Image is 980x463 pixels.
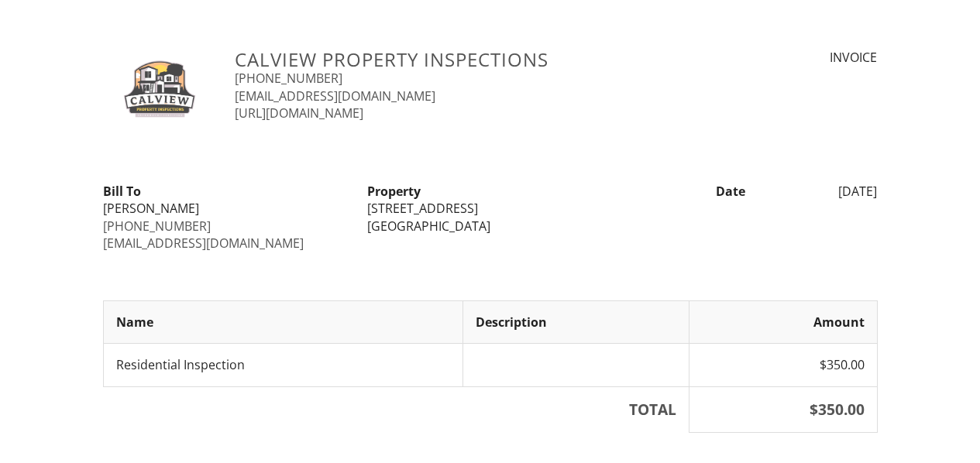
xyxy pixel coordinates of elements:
a: [URL][DOMAIN_NAME] [235,105,363,122]
td: $350.00 [689,344,877,386]
strong: Bill To [103,183,141,200]
a: [EMAIL_ADDRESS][DOMAIN_NAME] [235,87,435,105]
h3: Calview Property Inspections [235,49,679,70]
th: TOTAL [103,386,689,433]
div: [DATE] [755,183,887,200]
div: INVOICE [697,49,877,66]
a: [EMAIL_ADDRESS][DOMAIN_NAME] [103,235,304,252]
th: Description [462,300,689,343]
div: [STREET_ADDRESS] [367,200,613,217]
td: Residential Inspection [103,344,462,386]
th: $350.00 [689,386,877,433]
div: [GEOGRAPHIC_DATA] [367,218,613,235]
a: [PHONE_NUMBER] [235,70,342,87]
a: [PHONE_NUMBER] [103,218,211,235]
th: Name [103,300,462,343]
div: [PERSON_NAME] [103,200,349,217]
img: CalViewPropertyInspections.png [103,49,217,130]
div: Date [622,183,755,200]
strong: Property [367,183,421,200]
th: Amount [689,300,877,343]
